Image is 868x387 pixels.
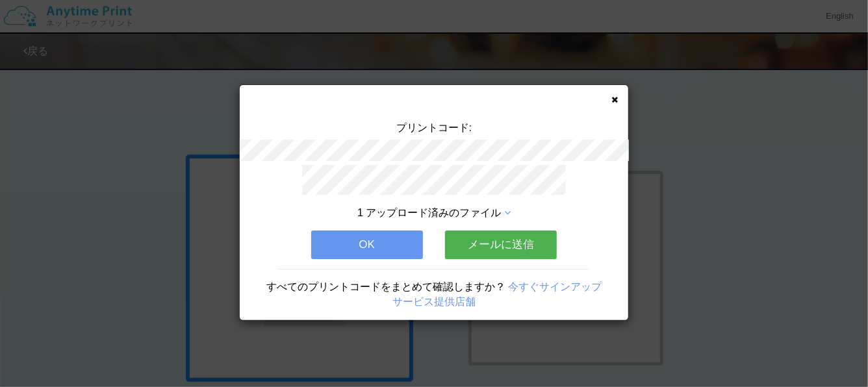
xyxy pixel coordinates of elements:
[396,122,472,133] span: プリントコード:
[311,231,423,259] button: OK
[392,296,476,307] a: サービス提供店舗
[266,281,505,292] span: すべてのプリントコードをまとめて確認しますか？
[357,207,501,218] span: 1 アップロード済みのファイル
[508,281,602,292] a: 今すぐサインアップ
[445,231,557,259] button: メールに送信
